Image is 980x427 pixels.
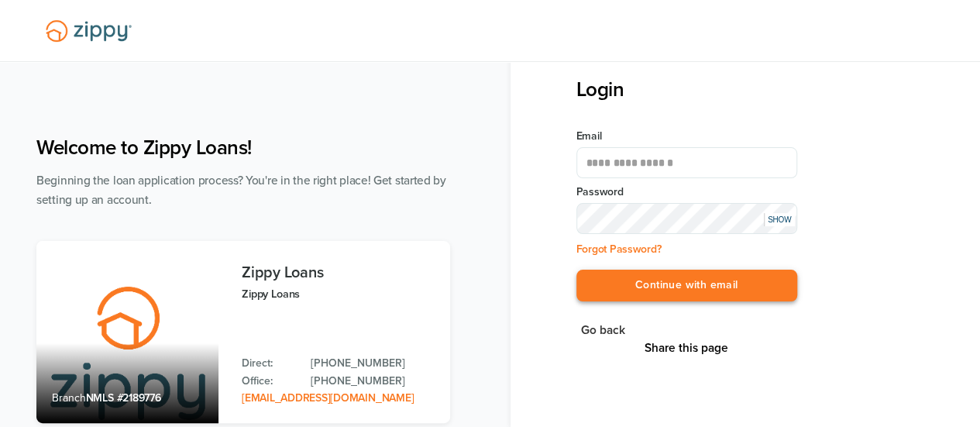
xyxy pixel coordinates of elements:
h3: Login [576,77,797,102]
span: Branch [52,391,86,405]
a: Direct Phone: 512-975-2947 [311,355,435,372]
div: SHOW [764,213,795,226]
span: Beginning the loan application process? You're in the right place! Get started by setting up an a... [36,174,446,207]
p: Office: [242,373,295,390]
button: Share This Page [640,340,733,356]
button: Go back [576,320,630,341]
a: Email Address: zippyguide@zippymh.com [242,391,414,405]
h1: Welcome to Zippy Loans! [36,136,450,160]
a: Office Phone: 512-975-2947 [311,373,435,390]
input: Email Address [576,147,797,178]
input: Input Password [576,203,797,234]
img: Lender Logo [36,13,141,49]
span: NMLS #2189776 [86,391,161,405]
p: Zippy Loans [242,285,435,303]
p: Direct: [242,355,295,372]
h3: Zippy Loans [242,264,435,281]
label: Email [576,129,797,144]
button: Continue with email [576,270,797,301]
a: Forgot Password? [576,243,662,256]
label: Password [576,184,797,200]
